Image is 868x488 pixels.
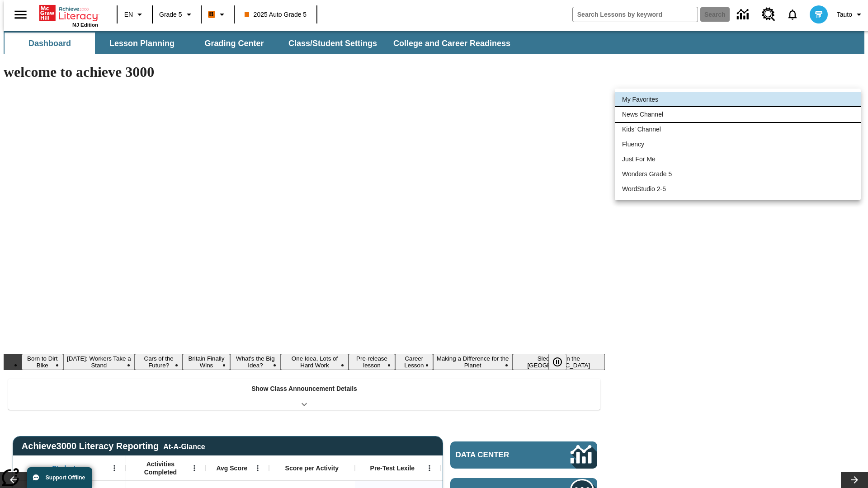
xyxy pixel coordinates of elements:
li: WordStudio 2-5 [615,182,861,197]
li: My Favorites [615,92,861,107]
li: Wonders Grade 5 [615,167,861,182]
li: Fluency [615,137,861,152]
li: News Channel [615,107,861,122]
li: Just For Me [615,152,861,167]
li: Kids' Channel [615,122,861,137]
